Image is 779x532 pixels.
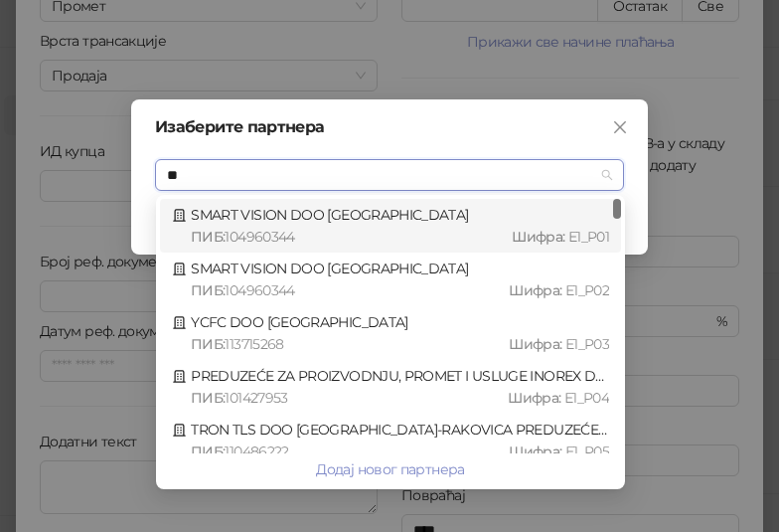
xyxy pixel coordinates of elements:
[612,119,628,135] span: close
[172,365,609,409] div: PREDUZEĆE ZA PROIZVODNJU, PROMET I USLUGE INOREX DOO, [GEOGRAPHIC_DATA] ([GEOGRAPHIC_DATA])
[508,389,564,407] span: Шифра :
[564,389,609,407] span: Е1_P04
[568,228,609,246] span: Е1_P01
[565,443,609,460] span: Е1_P05
[509,443,565,460] span: Шифра :
[225,228,294,246] span: 104960344
[604,119,636,135] span: Close
[225,281,294,299] span: 104960344
[225,335,283,353] span: 113715268
[160,453,621,485] button: Додај новог партнера
[191,389,225,407] span: ПИБ :
[191,335,225,353] span: ПИБ :
[565,335,609,353] span: Е1_P03
[565,281,609,299] span: Е1_P02
[172,204,609,248] div: SMART VISION DOO [GEOGRAPHIC_DATA]
[225,443,288,460] span: 110486222
[172,311,609,355] div: YCFC DOO [GEOGRAPHIC_DATA]
[191,443,225,460] span: ПИБ :
[512,228,568,246] span: Шифра :
[155,119,624,135] div: Изаберите партнера
[191,281,225,299] span: ПИБ :
[225,389,287,407] span: 101427953
[509,281,565,299] span: Шифра :
[604,111,636,143] button: Close
[172,258,609,301] div: SMART VISION DOO [GEOGRAPHIC_DATA]
[191,228,225,246] span: ПИБ :
[509,335,565,353] span: Шифра :
[172,419,609,462] div: TRON TLS DOO [GEOGRAPHIC_DATA]-RAKOVICA PREDUZEĆE ZA TRGOVINU I USLUGE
